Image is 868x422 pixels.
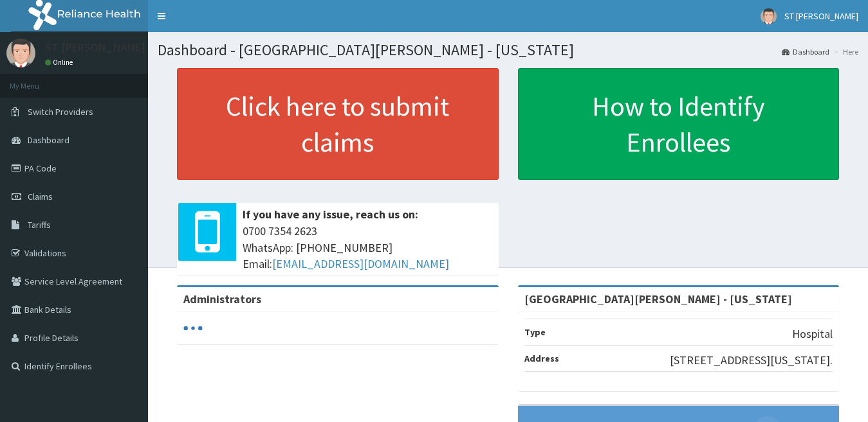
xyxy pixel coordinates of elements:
[177,68,499,180] a: Click here to submit claims
[183,319,203,338] svg: audio-loading
[670,352,833,369] p: [STREET_ADDRESS][US_STATE].
[28,106,93,118] span: Switch Providers
[272,256,449,271] a: [EMAIL_ADDRESS][DOMAIN_NAME]
[183,292,261,306] b: Administrators
[831,46,858,57] li: Here
[28,134,69,146] span: Dashboard
[243,223,492,272] span: 0700 7354 2623 WhatsApp: [PHONE_NUMBER] Email:
[792,326,833,342] p: Hospital
[158,42,858,58] h1: Dashboard - [GEOGRAPHIC_DATA][PERSON_NAME] - [US_STATE]
[243,207,418,222] b: If you have any issue, reach us on:
[524,326,546,338] b: Type
[28,219,51,231] span: Tariffs
[6,39,35,67] img: User Image
[28,191,53,202] span: Claims
[784,10,858,22] span: ST [PERSON_NAME]
[761,8,777,24] img: User Image
[782,46,829,57] a: Dashboard
[524,353,559,364] b: Address
[518,68,840,180] a: How to Identify Enrollees
[524,292,792,306] strong: [GEOGRAPHIC_DATA][PERSON_NAME] - [US_STATE]
[45,42,145,53] p: ST [PERSON_NAME]
[45,58,76,67] a: Online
